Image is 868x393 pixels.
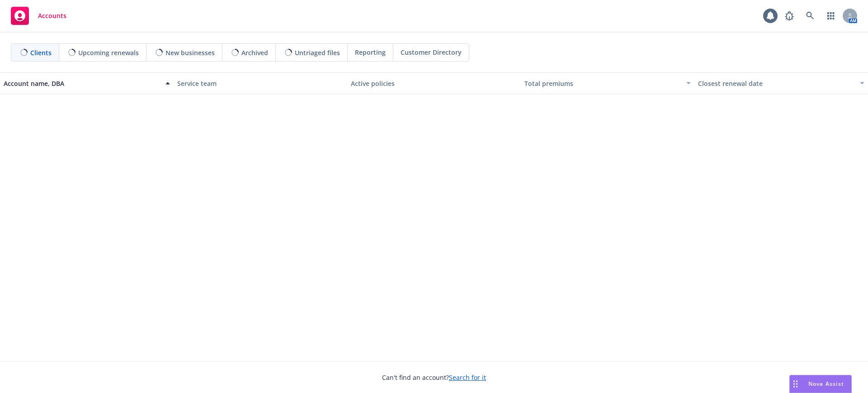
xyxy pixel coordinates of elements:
a: Switch app [822,7,840,25]
div: Account name, DBA [4,79,160,88]
a: Search for it [449,373,486,382]
span: Untriaged files [295,48,340,57]
div: Closest renewal date [698,79,854,88]
div: Drag to move [790,375,801,393]
span: Accounts [38,12,66,19]
div: Service team [177,79,344,88]
button: Service team [174,72,347,94]
a: Report a Bug [780,7,798,25]
button: Nova Assist [789,375,852,393]
span: New businesses [165,48,215,57]
div: Active policies [351,79,517,88]
span: Reporting [355,47,386,57]
a: Search [801,7,819,25]
span: Archived [241,48,268,57]
a: Accounts [7,3,70,28]
div: Total premiums [524,79,681,88]
span: Nova Assist [808,380,844,388]
button: Total premiums [521,72,694,94]
span: Customer Directory [401,47,462,57]
button: Active policies [347,72,521,94]
button: Closest renewal date [694,72,868,94]
span: Can't find an account? [382,373,486,382]
span: Clients [30,48,52,57]
span: Upcoming renewals [78,48,139,57]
